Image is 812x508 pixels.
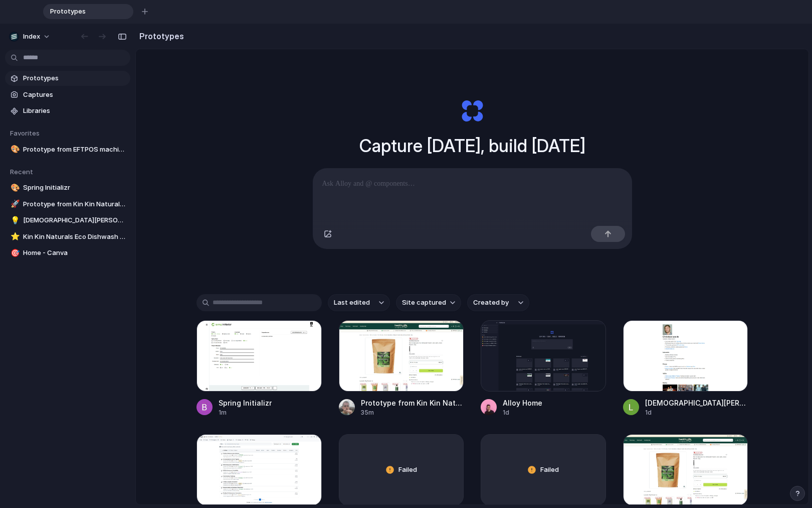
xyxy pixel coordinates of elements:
[9,215,19,225] button: 💡
[540,465,559,475] span: Failed
[11,215,18,226] div: 💡
[11,144,18,155] div: 🎨
[9,232,19,242] button: ⭐
[196,320,322,417] a: Spring InitializrSpring Initializr1m
[328,294,390,311] button: Last edited
[23,106,126,116] span: Libraries
[359,133,585,159] h1: Capture [DATE], build [DATE]
[503,398,542,408] div: Alloy Home
[9,199,19,209] button: 🚀
[473,298,509,308] span: Created by
[9,145,19,155] button: 🎨
[5,103,130,118] a: Libraries
[623,320,748,417] a: Christian Iacullo[DEMOGRAPHIC_DATA][PERSON_NAME]1d
[10,168,33,176] span: Recent
[645,398,748,408] div: [DEMOGRAPHIC_DATA][PERSON_NAME]
[5,71,130,86] a: Prototypes
[23,183,126,193] span: Spring Initializr
[5,213,130,228] a: 💡[DEMOGRAPHIC_DATA][PERSON_NAME]
[398,465,417,475] span: Failed
[23,248,126,258] span: Home - Canva
[5,29,56,45] button: Index
[467,294,529,311] button: Created by
[5,180,130,195] a: 🎨Spring Initializr
[9,248,19,258] button: 🎯
[23,90,126,100] span: Captures
[5,142,130,157] a: 🎨Prototype from EFTPOS machines | eCommerce | free quote | Tyro
[481,320,606,417] a: Alloy HomeAlloy Home1d
[11,247,18,259] div: 🎯
[23,73,126,83] span: Prototypes
[46,7,117,17] span: Prototypes
[5,197,130,212] a: 🚀Prototype from Kin Kin Naturals Eco Dishwash Powder Lime and [PERSON_NAME] 2.5kg | Healthylife
[396,294,461,311] button: Site captured
[339,320,464,417] a: Prototype from Kin Kin Naturals Eco Dishwash Powder Lime and Lemon Myrtle 2.5kg | HealthylifeProt...
[23,232,126,242] span: Kin Kin Naturals Eco Dishwash Powder Lime and [PERSON_NAME] 2.5kg | Healthylife
[5,87,130,102] a: Captures
[11,198,18,210] div: 🚀
[135,30,184,42] h2: Prototypes
[23,199,126,209] span: Prototype from Kin Kin Naturals Eco Dishwash Powder Lime and [PERSON_NAME] 2.5kg | Healthylife
[5,229,130,244] a: ⭐Kin Kin Naturals Eco Dishwash Powder Lime and [PERSON_NAME] 2.5kg | Healthylife
[43,4,133,19] div: Prototypes
[23,145,126,155] span: Prototype from EFTPOS machines | eCommerce | free quote | Tyro
[23,32,40,42] span: Index
[9,183,19,193] button: 🎨
[645,408,748,417] div: 1d
[402,298,446,308] span: Site captured
[334,298,370,308] span: Last edited
[11,231,18,242] div: ⭐
[23,215,126,225] span: [DEMOGRAPHIC_DATA][PERSON_NAME]
[219,408,272,417] div: 1m
[10,129,40,137] span: Favorites
[5,245,130,261] a: 🎯Home - Canva
[503,408,542,417] div: 1d
[361,398,464,408] div: Prototype from Kin Kin Naturals Eco Dishwash Powder Lime and [PERSON_NAME] 2.5kg | Healthylife
[219,398,272,408] div: Spring Initializr
[361,408,464,417] div: 35m
[11,182,18,194] div: 🎨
